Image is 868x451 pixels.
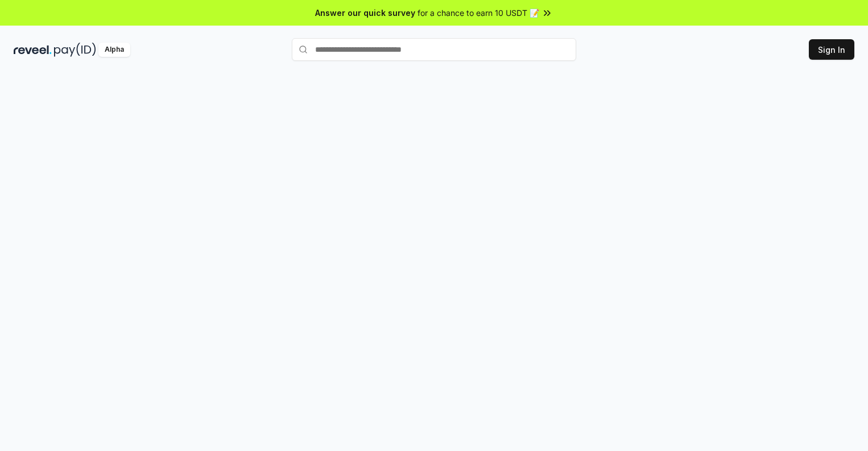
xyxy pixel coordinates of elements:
[54,43,96,57] img: pay_id
[315,7,415,19] span: Answer our quick survey
[418,7,539,19] span: for a chance to earn 10 USDT 📝
[98,43,130,57] div: Alpha
[809,39,854,60] button: Sign In
[14,43,52,57] img: reveel_dark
